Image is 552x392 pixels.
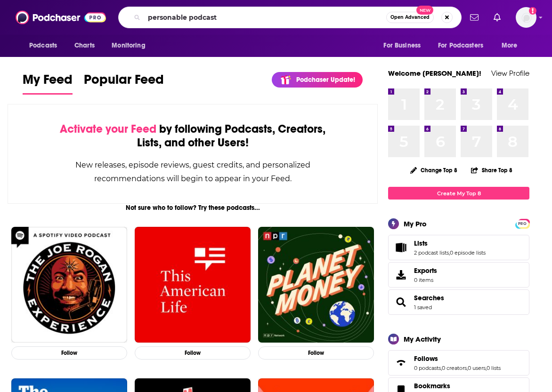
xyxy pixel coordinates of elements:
[432,37,497,55] button: open menu
[449,249,450,256] span: ,
[471,161,513,179] button: Share Top 8
[112,39,145,52] span: Monitoring
[414,382,450,390] span: Bookmarks
[388,262,529,288] a: Exports
[414,266,437,275] span: Exports
[11,346,127,360] button: Follow
[441,365,442,371] span: ,
[23,37,69,55] button: open menu
[23,72,73,93] span: My Feed
[495,37,529,55] button: open menu
[118,7,462,28] div: Search podcasts, credits, & more...
[467,365,468,371] span: ,
[74,39,95,52] span: Charts
[414,239,486,248] a: Lists
[383,39,421,52] span: For Business
[414,294,444,302] a: Searches
[388,235,529,260] span: Lists
[55,122,330,150] div: by following Podcasts, Creators, Lists, and other Users!
[135,227,251,343] img: This American Life
[60,122,156,136] span: Activate your Feed
[416,6,433,15] span: New
[414,382,469,390] a: Bookmarks
[388,350,529,376] span: Follows
[486,365,487,371] span: ,
[517,220,528,227] span: PRO
[516,7,536,28] button: Show profile menu
[414,354,438,363] span: Follows
[516,7,536,28] img: User Profile
[377,37,432,55] button: open menu
[296,76,355,84] p: Podchaser Update!
[529,7,536,15] svg: Add a profile image
[414,365,441,371] a: 0 podcasts
[487,365,501,371] a: 0 lists
[391,356,410,369] a: Follows
[391,241,410,254] a: Lists
[391,296,410,309] a: Searches
[23,72,73,95] a: My Feed
[391,268,410,281] span: Exports
[405,164,463,176] button: Change Top 8
[404,335,441,344] div: My Activity
[388,187,529,200] a: Create My Top 8
[388,69,481,78] a: Welcome [PERSON_NAME]!
[414,277,437,283] span: 0 items
[258,227,374,343] img: Planet Money
[386,12,434,23] button: Open AdvancedNew
[135,346,251,360] button: Follow
[29,39,57,52] span: Podcasts
[450,249,486,256] a: 0 episode lists
[388,289,529,315] span: Searches
[55,158,330,185] div: New releases, episode reviews, guest credits, and personalized recommendations will begin to appe...
[105,37,157,55] button: open menu
[144,10,386,25] input: Search podcasts, credits, & more...
[491,69,529,78] a: View Profile
[438,39,483,52] span: For Podcasters
[11,227,127,343] img: The Joe Rogan Experience
[84,72,164,95] a: Popular Feed
[414,304,432,311] a: 1 saved
[466,9,482,25] a: Show notifications dropdown
[414,239,428,248] span: Lists
[16,8,106,26] img: Podchaser - Follow, Share and Rate Podcasts
[68,37,100,55] a: Charts
[404,219,427,228] div: My Pro
[516,7,536,28] span: Logged in as mresewehr
[468,365,486,371] a: 0 users
[414,249,449,256] a: 2 podcast lists
[8,204,378,212] div: Not sure who to follow? Try these podcasts...
[258,346,374,360] button: Follow
[390,15,430,20] span: Open Advanced
[502,39,518,52] span: More
[414,354,501,363] a: Follows
[517,220,528,227] a: PRO
[442,365,467,371] a: 0 creators
[490,9,504,25] a: Show notifications dropdown
[84,72,164,93] span: Popular Feed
